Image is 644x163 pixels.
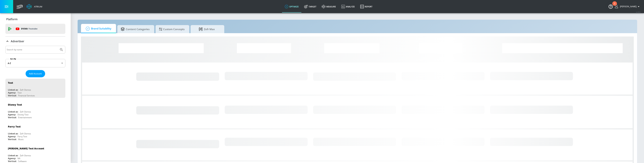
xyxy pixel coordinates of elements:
div: Linked as: [8,132,18,135]
div: Financial Services [18,94,35,97]
div: Vertical: [8,138,16,141]
div: Agency: [8,135,16,138]
div: Parry TestLinked as:Zefr DemosAgency:Parry TestVertical:Music [5,122,65,142]
div: Music [18,138,24,141]
div: Platform [5,14,65,24]
div: Parry Test [8,125,21,128]
div: TestLinked as:Zefr DemosAgency:TestVertical:Financial Services [5,79,65,98]
span: Custom Concepts [159,25,185,33]
div: Disney TestLinked as:Zefr DemosAgency:Disney TestVertical:Entertainment [5,101,65,120]
div: Agency: [8,157,16,160]
div: Zefr Demos [20,132,31,135]
div: Software [18,160,27,163]
p: DV360: [21,27,37,31]
p: Youtube [28,27,37,30]
span: Content Categories [121,25,150,33]
button: Open Resource Center, 1 new notification [606,2,615,11]
p: Platform [6,17,18,21]
div: Entertainment [18,116,32,119]
div: Zefr Demos [20,154,31,157]
span: Add Account [29,72,42,76]
div: Linked as: [8,110,18,113]
p: Advertiser [11,39,24,43]
label: Sort By [10,58,17,60]
div: Advertiser [5,37,65,46]
div: Zefr Demos [20,110,31,113]
a: Report [357,1,375,13]
div: Agency: [8,91,16,94]
div: NA [18,157,20,160]
a: Analyze [339,1,357,13]
div: Vertical: [8,116,16,119]
div: Test [8,81,13,84]
a: Atrium [27,4,42,9]
div: Disney Test [18,113,28,116]
span: Zefr Max [194,25,220,33]
div: Atrium [33,5,42,8]
div: Zefr Demos [20,88,31,91]
div: Vertical: [8,94,16,97]
div: Disney Test [8,103,22,106]
div: Parry Test [18,135,27,138]
a: optimize [282,1,301,13]
span: login as: javier.armendariz@zefr.com [619,5,637,8]
div: Linked as: [8,154,18,157]
div: 1 [614,4,615,8]
div: A-Z [5,59,65,67]
input: Search by name [7,47,58,52]
div: Vertical: [8,160,16,163]
span: Brand Suitability [84,25,111,33]
div: DV360: Youtube [5,24,65,34]
div: Agency: [8,113,16,116]
span: v 4.28.0 [636,11,641,13]
div: Linked as: [8,88,18,91]
div: Test [18,91,22,94]
a: measure [319,1,339,13]
button: Add Account [26,70,45,77]
button: [PERSON_NAME] [615,5,641,9]
div: [PERSON_NAME] Test Account [8,147,44,150]
a: Target [301,1,319,13]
